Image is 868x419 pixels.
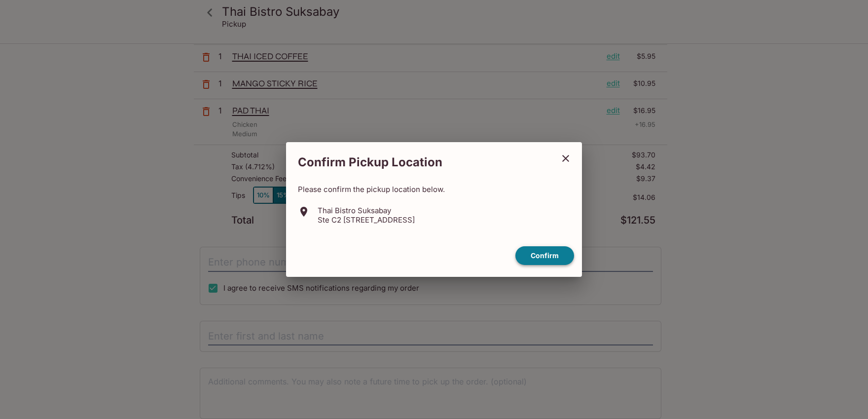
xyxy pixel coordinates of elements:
p: Please confirm the pickup location below. [298,185,570,194]
p: Ste C2 [STREET_ADDRESS] [318,215,415,225]
button: close [553,146,578,171]
button: confirm [515,246,574,266]
p: Thai Bistro Suksabay [318,206,415,215]
h2: Confirm Pickup Location [286,150,553,175]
